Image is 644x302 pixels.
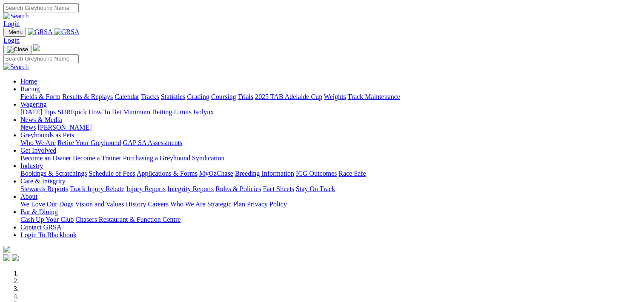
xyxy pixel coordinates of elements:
[338,170,366,177] a: Race Safe
[114,93,139,100] a: Calendar
[20,170,641,177] div: Industry
[123,154,190,162] a: Purchasing a Greyhound
[192,154,224,162] a: Syndication
[215,185,261,192] a: Rules & Policies
[9,29,23,35] span: Menu
[70,185,124,192] a: Track Injury Rebate
[20,93,60,100] a: Fields & Form
[187,93,209,100] a: Grading
[3,3,79,12] input: Search
[3,54,79,63] input: Search
[3,254,10,261] img: facebook.svg
[73,154,121,162] a: Become a Trainer
[247,200,287,208] a: Privacy Policy
[170,200,206,208] a: Who We Are
[20,200,641,208] div: About
[20,177,66,185] a: Care & Integrity
[33,44,40,51] img: logo-grsa-white.png
[20,200,73,208] a: We Love Our Dogs
[296,170,337,177] a: ICG Outcomes
[20,108,641,116] div: Wagering
[20,139,641,147] div: Greyhounds as Pets
[20,231,77,238] a: Login To Blackbook
[167,185,214,192] a: Integrity Reports
[3,12,29,20] img: Search
[263,185,294,192] a: Fact Sheets
[75,216,180,223] a: Chasers Restaurant & Function Centre
[20,216,74,223] a: Cash Up Your Club
[20,147,56,154] a: Get Involved
[20,216,641,224] div: Bar & Dining
[3,63,29,71] img: Search
[20,139,56,146] a: Who We Are
[12,254,19,261] img: twitter.svg
[20,185,641,193] div: Care & Integrity
[37,124,92,131] a: [PERSON_NAME]
[126,185,166,192] a: Injury Reports
[62,93,113,100] a: Results & Replays
[126,200,146,208] a: History
[238,93,253,100] a: Trials
[57,108,86,116] a: SUREpick
[296,185,335,192] a: Stay On Track
[20,124,36,131] a: News
[89,108,122,116] a: How To Bet
[20,154,71,162] a: Become an Owner
[137,170,197,177] a: Applications & Forms
[20,162,43,169] a: Industry
[89,170,135,177] a: Schedule of Fees
[348,93,400,100] a: Track Maintenance
[123,108,192,116] a: Minimum Betting Limits
[255,93,322,100] a: 2025 TAB Adelaide Cup
[193,108,214,116] a: Isolynx
[75,200,124,208] a: Vision and Values
[141,93,159,100] a: Tracks
[123,139,183,146] a: GAP SA Assessments
[324,93,346,100] a: Weights
[20,124,641,131] div: News & Media
[20,131,74,139] a: Greyhounds as Pets
[20,224,61,231] a: Contact GRSA
[54,28,80,36] img: GRSA
[211,93,236,100] a: Coursing
[20,116,62,123] a: News & Media
[3,20,20,27] a: Login
[20,170,87,177] a: Bookings & Scratchings
[199,170,233,177] a: MyOzChase
[57,139,121,146] a: Retire Your Greyhound
[161,93,186,100] a: Statistics
[20,208,58,215] a: Bar & Dining
[207,200,245,208] a: Strategic Plan
[20,78,37,85] a: Home
[20,185,68,192] a: Stewards Reports
[3,246,10,253] img: logo-grsa-white.png
[235,170,294,177] a: Breeding Information
[3,45,31,54] button: Toggle navigation
[3,37,20,44] a: Login
[20,85,40,93] a: Racing
[20,154,641,162] div: Get Involved
[20,93,641,101] div: Racing
[20,101,47,108] a: Wagering
[20,193,37,200] a: About
[7,46,28,53] img: Close
[28,28,53,36] img: GRSA
[148,200,169,208] a: Careers
[20,108,56,116] a: [DATE] Tips
[3,28,26,37] button: Toggle navigation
